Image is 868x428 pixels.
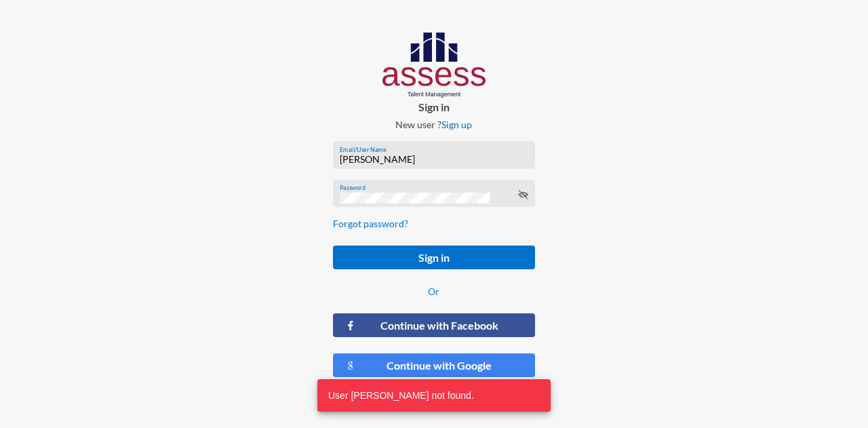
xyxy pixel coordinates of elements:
[333,218,408,229] a: Forgot password?
[441,119,472,130] a: Sign up
[328,389,474,402] span: User [PERSON_NAME] not found.
[333,353,536,377] button: Continue with Google
[333,313,536,337] button: Continue with Facebook
[322,100,547,113] p: Sign in
[382,33,486,98] img: AssessLogoo.svg
[340,154,528,165] input: Email/User Name
[333,286,536,297] p: Or
[322,119,547,130] p: New user ?
[333,246,536,269] button: Sign in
